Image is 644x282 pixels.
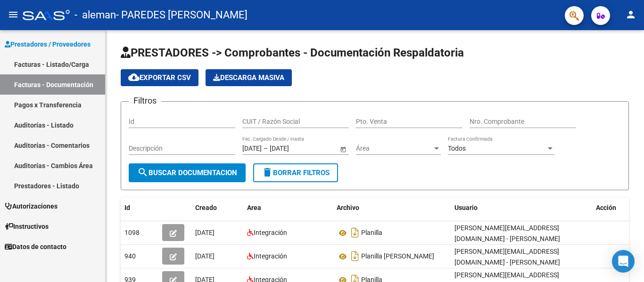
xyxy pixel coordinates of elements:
[213,73,284,82] span: Descarga Masiva
[361,253,434,260] span: Planilla [PERSON_NAME]
[451,198,592,218] datatable-header-cell: Usuario
[337,204,359,211] span: Archivo
[612,250,635,273] div: Open Intercom Messenger
[454,204,478,211] span: Usuario
[454,224,560,242] span: [PERSON_NAME][EMAIL_ADDRESS][DOMAIN_NAME] - [PERSON_NAME]
[5,201,58,211] span: Autorizaciones
[254,229,287,236] span: Integración
[121,198,158,218] datatable-header-cell: Id
[74,5,116,25] span: - aleman
[124,229,140,236] span: 1098
[5,221,49,232] span: Instructivos
[129,163,246,182] button: Buscar Documentacion
[116,5,248,25] span: - PAREDES [PERSON_NAME]
[128,73,191,82] span: Exportar CSV
[195,252,215,260] span: [DATE]
[596,204,616,211] span: Acción
[625,9,636,20] mat-icon: person
[5,39,91,49] span: Prestadores / Proveedores
[124,252,136,260] span: 940
[592,198,639,218] datatable-header-cell: Acción
[356,145,432,153] span: Área
[262,169,330,177] span: Borrar Filtros
[5,242,66,252] span: Datos de contacto
[349,225,361,240] i: Descargar documento
[253,163,338,182] button: Borrar Filtros
[247,204,261,211] span: Area
[137,167,149,178] mat-icon: search
[264,145,268,153] span: –
[8,9,19,20] mat-icon: menu
[242,145,262,153] input: Start date
[121,46,464,59] span: PRESTADORES -> Comprobantes - Documentación Respaldatoria
[338,144,348,154] button: Open calendar
[191,198,243,218] datatable-header-cell: Creado
[195,204,217,211] span: Creado
[361,229,382,237] span: Planilla
[349,249,361,264] i: Descargar documento
[124,204,130,211] span: Id
[129,94,161,107] h3: Filtros
[195,229,215,236] span: [DATE]
[333,198,451,218] datatable-header-cell: Archivo
[128,72,140,83] mat-icon: cloud_download
[454,248,560,266] span: [PERSON_NAME][EMAIL_ADDRESS][DOMAIN_NAME] - [PERSON_NAME]
[243,198,333,218] datatable-header-cell: Area
[448,145,466,152] span: Todos
[137,169,237,177] span: Buscar Documentacion
[206,69,292,86] app-download-masive: Descarga masiva de comprobantes (adjuntos)
[262,167,273,178] mat-icon: delete
[270,145,316,153] input: End date
[121,69,198,86] button: Exportar CSV
[254,252,287,260] span: Integración
[206,69,292,86] button: Descarga Masiva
